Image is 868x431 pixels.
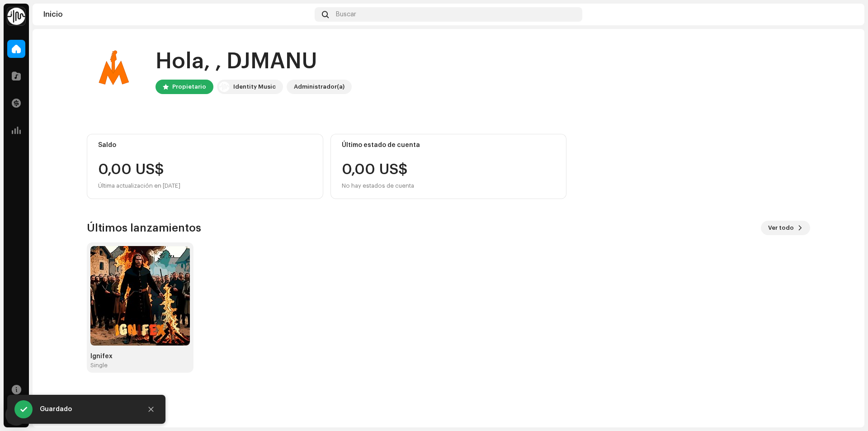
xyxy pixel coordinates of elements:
img: e5324454-5202-4ae8-94b7-9a58092f5ed9 [87,43,141,98]
span: Ver todo [768,219,794,237]
img: e75b577b-5354-4c6e-879e-95eee15a724e [90,246,190,346]
img: e5324454-5202-4ae8-94b7-9a58092f5ed9 [839,7,854,22]
div: Hola, , DJMANU [156,47,352,76]
span: Buscar [336,11,356,18]
div: Open Intercom Messenger [5,404,27,426]
div: Identity Music [233,81,276,92]
h3: Últimos lanzamientos [87,221,201,235]
div: Inicio [43,11,311,18]
button: Close [142,400,160,418]
div: Último estado de cuenta [342,142,556,149]
div: Guardado [40,404,135,415]
div: Single [90,362,108,369]
div: Ignifex [90,353,190,360]
div: Administrador(a) [294,81,344,92]
div: Saldo [98,142,312,149]
re-o-card-value: Último estado de cuenta [330,134,567,199]
div: No hay estados de cuenta [342,180,414,191]
img: 0f74c21f-6d1c-4dbc-9196-dbddad53419e [7,7,25,25]
div: Propietario [172,81,206,92]
re-o-card-value: Saldo [87,134,323,199]
button: Ver todo [761,221,810,235]
img: 0f74c21f-6d1c-4dbc-9196-dbddad53419e [219,81,230,92]
div: Última actualización en [DATE] [98,180,312,191]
